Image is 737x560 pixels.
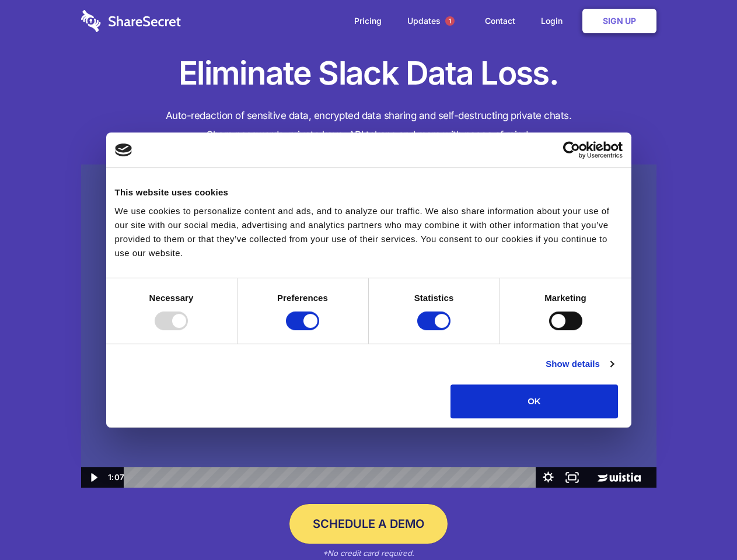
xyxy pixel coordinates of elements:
strong: Necessary [149,293,194,303]
a: Pricing [343,3,393,39]
h1: Eliminate Slack Data Loss. [81,52,656,94]
button: Fullscreen [560,467,584,488]
a: Contact [473,3,527,39]
strong: Marketing [544,293,586,303]
img: logo-wordmark-white-trans-d4663122ce5f474addd5e946df7df03e33cb6a1c49d2221995e7729f52c070b2.svg [81,10,181,32]
em: *No credit card required. [323,548,414,558]
button: Show settings menu [536,467,560,488]
button: Play Video [81,467,105,488]
h4: Auto-redaction of sensitive data, encrypted data sharing and self-destructing private chats. Shar... [81,106,656,145]
div: This website uses cookies [115,185,623,199]
span: 1 [445,16,455,26]
a: Sign Up [582,9,656,33]
img: logo [115,143,132,156]
a: Usercentrics Cookiebot - opens in a new window [521,141,623,159]
a: Schedule a Demo [289,504,448,544]
a: Show details [546,357,613,371]
strong: Preferences [277,293,328,303]
div: Playbar [133,467,530,488]
button: OK [450,384,618,418]
div: We use cookies to personalize content and ads, and to analyze our traffic. We also share informat... [115,204,623,260]
a: Login [529,3,580,39]
img: Sharesecret [81,164,656,488]
strong: Statistics [414,293,454,303]
a: Wistia Logo -- Learn More [584,467,656,488]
